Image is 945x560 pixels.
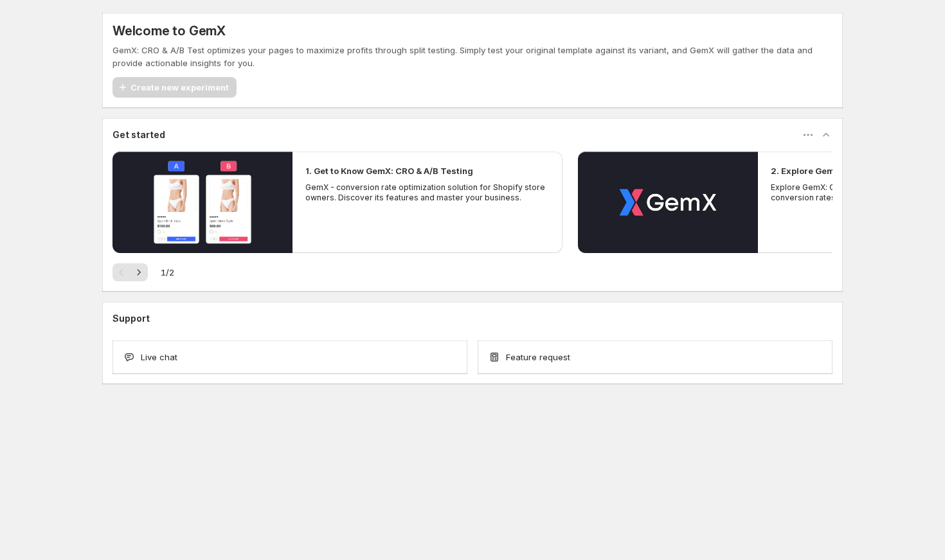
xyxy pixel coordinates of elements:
span: Live chat [141,351,177,363]
h3: Support [113,312,150,325]
h5: Welcome to GemX [113,23,226,39]
p: GemX - conversion rate optimization solution for Shopify store owners. Discover its features and ... [305,182,550,203]
p: GemX: CRO & A/B Test optimizes your pages to maximize profits through split testing. Simply test ... [113,44,833,69]
span: 1 / 2 [161,266,174,279]
button: Play video [578,152,758,253]
nav: Pagination [113,263,148,281]
button: Play video [113,152,292,253]
h2: 1. Get to Know GemX: CRO & A/B Testing [305,164,473,177]
button: Next [130,263,148,281]
span: Feature request [506,351,570,363]
h3: Get started [113,128,165,141]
